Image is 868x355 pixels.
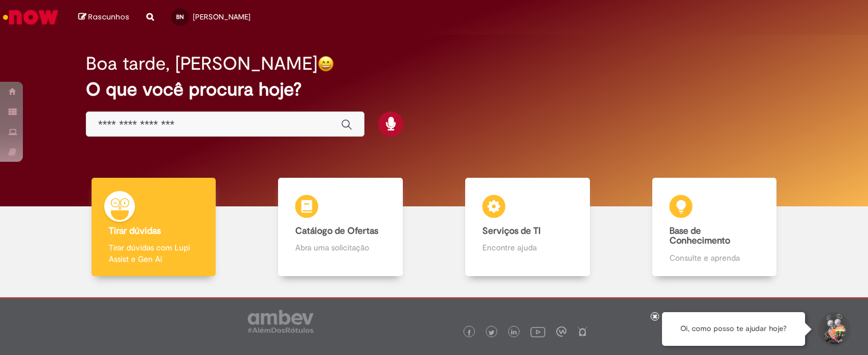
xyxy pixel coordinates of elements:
p: Abra uma solicitação [295,242,385,253]
div: Oi, como posso te ajudar hoje? [662,312,805,346]
img: logo_footer_workplace.png [556,326,566,337]
a: Tirar dúvidas Tirar dúvidas com Lupi Assist e Gen Ai [60,178,247,277]
b: Base de Conhecimento [669,225,730,247]
button: Iniciar Conversa de Suporte [817,312,851,346]
span: BN [176,13,184,21]
p: Tirar dúvidas com Lupi Assist e Gen Ai [109,242,199,265]
b: Serviços de TI [482,225,541,237]
h2: Boa tarde, [PERSON_NAME] [86,54,318,74]
img: happy-face.png [318,55,334,72]
b: Catálogo de Ofertas [295,225,378,237]
img: ServiceNow [1,6,60,29]
a: Base de Conhecimento Consulte e aprenda [621,178,808,277]
a: Serviços de TI Encontre ajuda [434,178,621,277]
a: Catálogo de Ofertas Abra uma solicitação [247,178,434,277]
img: logo_footer_twitter.png [489,330,494,336]
img: logo_footer_ambev_rotulo_gray.png [248,310,314,333]
h2: O que você procura hoje? [86,79,782,99]
p: Consulte e aprenda [669,252,759,264]
b: Tirar dúvidas [109,225,161,237]
a: Rascunhos [78,12,129,23]
img: logo_footer_facebook.png [466,330,472,336]
p: Encontre ajuda [482,242,572,253]
img: logo_footer_linkedin.png [511,329,517,336]
img: logo_footer_youtube.png [530,324,545,339]
span: Rascunhos [88,11,129,22]
span: [PERSON_NAME] [193,12,251,22]
img: logo_footer_naosei.png [577,326,588,337]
